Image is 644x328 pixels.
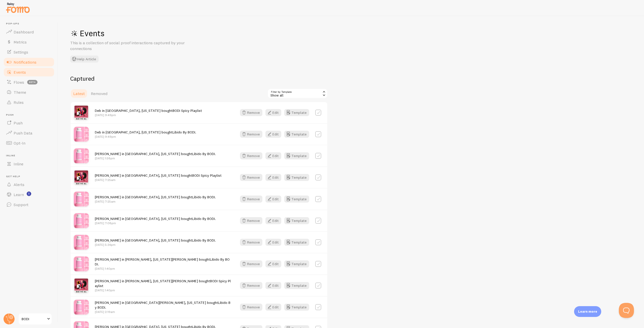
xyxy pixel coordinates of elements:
[95,130,196,134] span: Deb in [GEOGRAPHIC_DATA], [US_STATE] bought
[240,152,262,159] button: Remove
[240,282,262,289] button: Remove
[95,178,222,182] p: [DATE] 7:25am
[265,131,281,138] button: Edit
[265,304,281,311] button: Edit
[95,257,230,266] span: [PERSON_NAME] in [PERSON_NAME], [US_STATE][PERSON_NAME] bought
[95,279,231,288] a: BODI Spicy Playlist
[14,100,24,105] span: Rules
[284,196,309,203] button: Template
[22,316,46,322] span: BODI
[265,304,284,311] a: Edit
[192,195,216,199] a: Libido By BODI.
[74,148,89,163] img: 1_98f85fcf-a50f-44d3-b76c-aa6f56a73834_small.png
[14,70,26,75] span: Events
[95,288,231,292] p: [DATE] 1:40pm
[3,97,55,107] a: Rules
[95,195,216,199] span: [PERSON_NAME] in [GEOGRAPHIC_DATA], [US_STATE] bought
[284,260,309,267] a: Template
[95,134,196,139] p: [DATE] 9:49pm
[3,87,55,97] a: Theme
[95,257,230,266] a: Libido By BODI.
[74,105,89,120] img: MUSICGFINAL_upscayl_2x_upscayl-standard-4x_small.png
[14,50,28,55] span: Settings
[95,266,231,271] p: [DATE] 1:40pm
[14,130,32,135] span: Push Data
[6,113,55,117] span: Push
[5,1,30,14] img: fomo-relay-logo-orange.svg
[27,80,37,84] span: beta
[192,238,216,243] a: Libido By BODI.
[265,217,281,224] button: Edit
[240,239,262,246] button: Remove
[95,199,216,204] p: [DATE] 7:25am
[14,90,26,95] span: Theme
[74,213,89,228] img: 1_98f85fcf-a50f-44d3-b76c-aa6f56a73834_small.png
[574,306,601,317] div: Learn more
[95,300,230,310] a: Libido By BODI.
[74,192,89,207] img: 1_98f85fcf-a50f-44d3-b76c-aa6f56a73834_small.png
[6,175,55,178] span: Get Help
[95,221,216,225] p: [DATE] 7:08pm
[70,88,88,99] a: Latest
[3,138,55,148] a: Opt-In
[70,28,221,38] h1: Events
[3,27,55,37] a: Dashboard
[95,243,216,247] p: [DATE] 5:34pm
[88,88,110,99] a: Removed
[3,47,55,57] a: Settings
[240,196,262,203] button: Remove
[14,182,24,187] span: Alerts
[265,260,284,267] a: Edit
[265,217,284,224] a: Edit
[3,190,55,200] a: Learn
[14,202,28,207] span: Support
[70,40,191,52] p: This is a collection of social proof interactions captured by your connections
[284,239,309,246] button: Template
[95,300,230,310] span: [PERSON_NAME] in [GEOGRAPHIC_DATA][PERSON_NAME], [US_STATE] bought
[74,235,89,250] img: 1_98f85fcf-a50f-44d3-b76c-aa6f56a73834_small.png
[27,192,31,196] svg: <p>Watch New Feature Tutorials!</p>
[619,303,634,318] iframe: Help Scout Beacon - Open
[74,170,89,185] img: MUSICGFINAL_upscayl_2x_upscayl-standard-4x_small.png
[3,179,55,190] a: Alerts
[14,161,23,166] span: Inline
[265,152,281,159] button: Edit
[91,91,107,96] span: Removed
[14,29,34,34] span: Dashboard
[70,56,99,63] button: Help Article
[265,260,281,267] button: Edit
[6,154,55,157] span: Inline
[267,88,328,99] div: Show all
[73,91,85,96] span: Latest
[192,216,216,221] a: Libido By BODI.
[578,309,597,314] p: Learn more
[173,130,196,134] a: Libido By BODI.
[240,217,262,224] button: Remove
[240,131,262,138] button: Remove
[265,196,281,203] button: Edit
[14,192,24,197] span: Learn
[6,22,55,25] span: Pop-ups
[70,75,328,82] h2: Captured
[265,109,284,116] a: Edit
[284,131,309,138] button: Template
[284,217,309,224] button: Template
[3,118,55,128] a: Push
[3,37,55,47] a: Metrics
[95,279,231,288] span: [PERSON_NAME] in [PERSON_NAME], [US_STATE][PERSON_NAME] bought
[95,310,231,314] p: [DATE] 2:19am
[95,113,202,117] p: [DATE] 9:49pm
[284,282,309,289] button: Template
[3,200,55,210] a: Support
[18,313,52,325] a: BODI
[240,260,262,267] button: Remove
[3,67,55,77] a: Events
[14,140,25,146] span: Opt-In
[265,152,284,159] a: Edit
[284,109,309,116] button: Template
[265,109,281,116] button: Edit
